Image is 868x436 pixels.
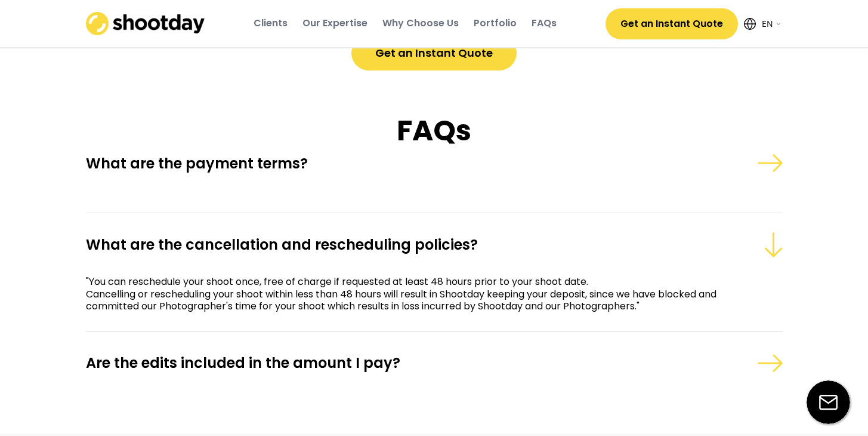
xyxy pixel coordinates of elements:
[86,235,678,254] div: What are the cancellation and rescheduling policies?
[757,354,783,372] img: Group_96%402x%5B1%5D.png
[532,17,557,30] div: FAQs
[86,154,678,173] div: What are the payment terms?
[606,8,738,39] button: Get an Instant Quote
[86,112,783,149] h1: FAQs
[757,154,783,172] img: Group_96%402x%5B1%5D.png
[86,276,756,313] div: "You can reschedule your shoot once, free of charge if requested at least 48 hours prior to your ...
[86,354,678,372] div: Are the edits included in the amount I pay?
[744,18,756,30] img: Icon%20feather-globe%20%281%29.svg
[351,36,517,70] button: Get an Instant Quote
[474,17,517,30] div: Portfolio
[807,380,850,424] img: email-icon%20%281%29.svg
[86,12,205,35] img: shootday_logo.png
[254,17,288,30] div: Clients
[382,17,459,30] div: Why Choose Us
[302,17,367,30] div: Our Expertise
[765,232,783,257] img: Group_95%402x%5B1%5D.png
